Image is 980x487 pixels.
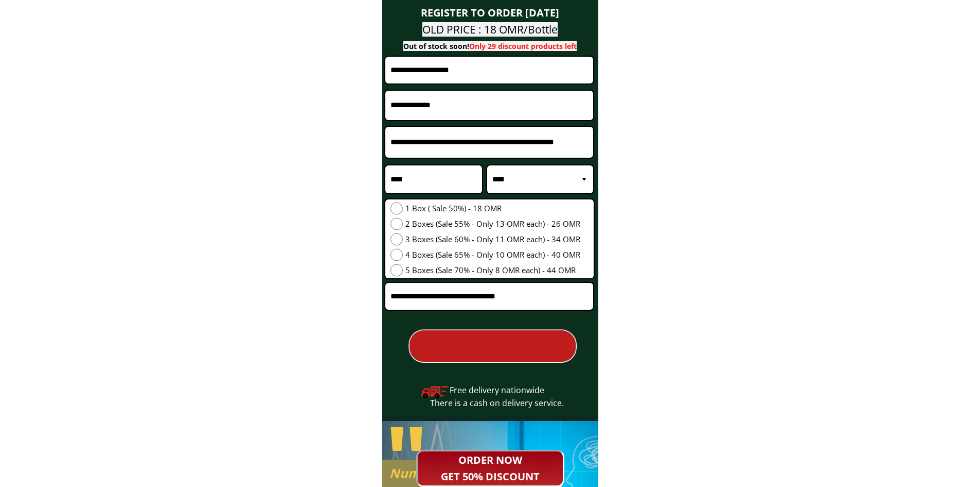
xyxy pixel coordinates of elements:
[422,22,558,37] span: OLD PRICE : 18 OMR/Bottle
[405,264,580,276] span: 5 Boxes (Sale 70% - Only 8 OMR each) - 44 OMR
[405,248,580,261] span: 4 Boxes (Sale 65% - Only 10 OMR each) - 40 OMR
[405,202,580,214] span: 1 Box ( Sale 50%) - 18 OMR
[418,451,563,485] p: ORDER NOW GET 50% DISCOUNT
[469,41,577,51] span: Only 29 discount products left
[403,41,577,51] span: Out of stock soon!
[405,217,580,230] span: 2 Boxes (Sale 55% - Only 13 OMR each) - 26 OMR
[405,233,580,245] span: 3 Boxes (Sale 60% - Only 11 OMR each) - 34 OMR
[386,5,595,21] div: REGISTER TO ORDER [DATE]
[393,384,601,410] div: Free delivery nationwide There is a cash on delivery service.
